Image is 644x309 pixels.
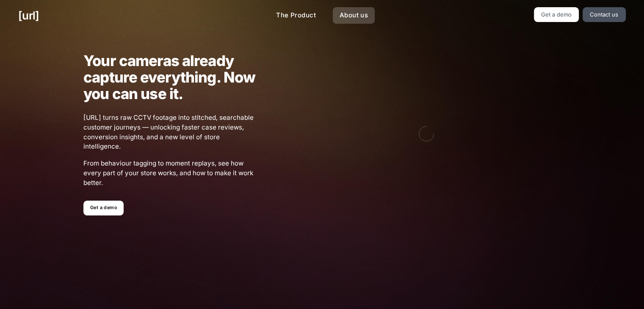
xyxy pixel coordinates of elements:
[18,7,39,24] a: [URL]
[534,7,579,22] a: Get a demo
[83,52,256,102] h1: Your cameras already capture everything. Now you can use it.
[83,201,124,215] a: Get a demo
[583,7,626,22] a: Contact us
[83,113,256,152] span: [URL] turns raw CCTV footage into stitched, searchable customer journeys — unlocking faster case ...
[269,7,323,24] a: The Product
[333,7,375,24] a: About us
[83,159,256,188] span: From behaviour tagging to moment replays, see how every part of your store works, and how to make...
